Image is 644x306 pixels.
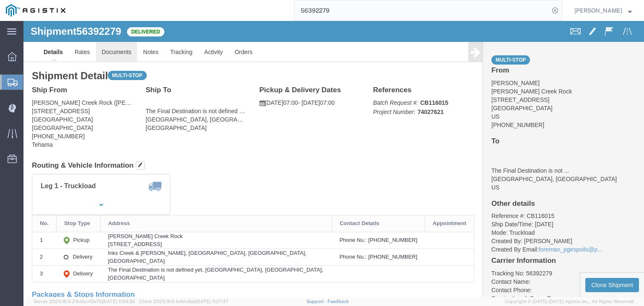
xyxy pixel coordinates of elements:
[34,299,135,304] span: Server: 2025.16.0-21b0bc45e7b
[23,21,644,297] iframe: FS Legacy Container
[505,298,634,305] span: Copyright © [DATE]-[DATE] Agistix Inc., All Rights Reserved
[102,299,135,304] span: [DATE] 11:54:36
[6,4,65,17] img: logo
[196,299,229,304] span: [DATE] 11:37:47
[574,5,632,16] button: [PERSON_NAME]
[139,299,229,304] span: Client: 2025.16.0-b4dc8a9
[294,0,549,21] input: Search for shipment number, reference number
[306,299,327,304] a: Support
[574,6,622,15] span: Lorretta Ayala
[327,299,349,304] a: Feedback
